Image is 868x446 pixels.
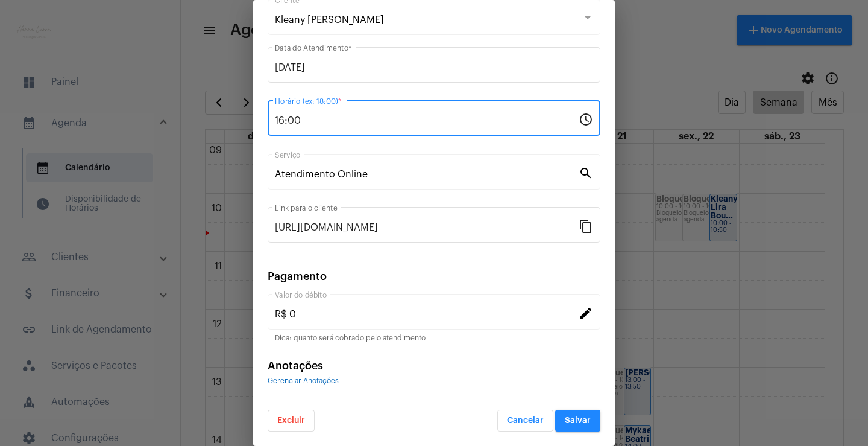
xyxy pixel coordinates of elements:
input: Pesquisar serviço [275,169,579,180]
span: Salvar [565,416,591,425]
span: Anotações [268,360,323,371]
mat-icon: content_copy [579,218,593,233]
span: Gerenciar Anotações [268,377,339,384]
button: Cancelar [497,410,553,432]
input: Horário [275,115,579,126]
button: Salvar [555,410,600,432]
mat-hint: Dica: quanto será cobrado pelo atendimento [275,334,426,343]
mat-icon: edit [579,305,593,320]
input: Valor [275,309,579,320]
mat-icon: search [579,165,593,180]
button: Excluir [268,410,315,432]
span: Excluir [277,416,305,425]
span: Cancelar [507,416,544,425]
mat-icon: schedule [579,112,593,126]
input: Link [275,222,579,233]
span: Kleany [PERSON_NAME] [275,15,384,25]
span: Pagamento [268,271,327,282]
